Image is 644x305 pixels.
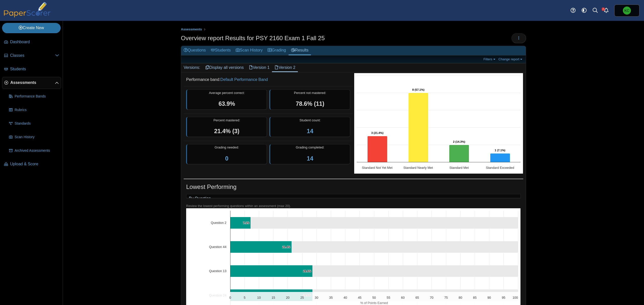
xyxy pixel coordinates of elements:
[10,80,55,85] span: Assessments
[10,161,59,167] span: Upload & Score
[2,2,52,17] img: PaperScorer
[502,296,505,299] text: 95
[2,36,61,48] a: Dashboard
[2,158,61,170] a: Upload & Score
[2,50,61,62] a: Classes
[282,245,290,248] text: 21.4%
[246,63,272,72] a: Version 1
[209,269,226,273] text: Question 13
[300,296,304,299] text: 25
[354,73,523,174] svg: Interactive chart
[225,155,228,162] a: 0
[230,241,292,253] path: Question 44, 21.4%. % of Points Earned.
[2,77,61,89] a: Assessments
[257,296,261,299] text: 10
[486,166,514,170] text: Standard Exceeded
[296,100,324,107] span: 78.6% (11)
[303,270,311,273] text: 28.6%
[343,296,347,299] text: 40
[181,46,208,55] a: Questions
[487,296,491,299] text: 90
[229,296,231,299] text: 0
[2,63,61,75] a: Students
[459,296,462,299] text: 80
[307,155,313,162] a: 14
[329,296,333,299] text: 35
[244,296,246,299] text: 5
[444,296,448,299] text: 75
[15,148,59,153] span: Archived Assessments
[412,88,425,91] text: 8 (57.1%)
[203,63,246,72] a: Display all versions
[7,118,61,130] a: Standards
[453,140,465,143] text: 2 (14.3%)
[180,26,203,33] a: Assessments
[186,194,213,203] a: By Question
[401,296,405,299] text: 60
[449,166,469,170] text: Standard Met
[2,14,52,18] a: PaperScorer
[292,241,518,253] path: Question 44, 78.6. .
[387,296,390,299] text: 55
[358,296,361,299] text: 45
[289,46,311,55] a: Results
[7,145,61,157] a: Archived Assessments
[315,296,318,299] text: 30
[211,221,226,225] text: Question 2
[186,89,267,110] div: Average percent correct:
[307,128,313,134] a: 14
[181,63,203,72] div: Versions:
[403,166,433,170] text: Standard Nearly Met
[15,94,59,99] span: Performance Bands
[313,289,518,301] path: Question 24, 71.4. .
[271,296,275,299] text: 15
[490,153,510,162] path: Standard Exceeded, 1. Overall Assessment Performance.
[269,117,350,137] div: Student count:
[230,217,251,229] path: Question 2, 7.1%. % of Points Earned.
[230,289,313,301] path: Question 24, 28.6%. % of Points Earned.
[186,183,236,191] h1: Lowest Performing
[368,136,387,162] path: Standard Not Yet Met, 3. Overall Assessment Performance.
[272,63,298,72] a: Version 2
[7,131,61,143] a: Scan History
[601,5,612,16] a: Alerts
[360,301,388,305] text: % of Points Earned
[265,46,289,55] a: Grading
[269,144,350,165] div: Grading completed:
[495,149,506,152] text: 1 (7.1%)
[354,73,523,174] div: Chart. Highcharts interactive chart.
[497,57,525,61] a: Change report
[7,90,61,103] a: Performance Bands
[313,265,518,277] path: Question 13, 71.4. .
[362,166,393,170] text: Standard Not Yet Met
[269,89,350,110] div: Percent not mastered:
[623,7,631,15] span: Kelly Charlton
[7,104,61,116] a: Rubrics
[614,5,639,17] a: Kelly Charlton
[512,296,518,299] text: 100
[186,117,267,137] div: Percent mastered:
[181,34,325,42] h1: Overview report Results for PSY 2160 Exam 1 Fall 25
[286,296,290,299] text: 20
[181,27,202,31] span: Assessments
[209,293,226,297] text: Question 24
[214,128,239,134] span: 21.4% (3)
[186,204,521,208] div: Review the lowest performing questions within an assessment (max 20).
[303,294,311,297] text: 28.6%
[186,144,267,165] div: Grading needed:
[15,108,59,113] span: Rubrics
[473,296,476,299] text: 85
[220,77,268,82] a: Default Performance Band
[409,93,428,162] path: Standard Nearly Met, 8. Overall Assessment Performance.
[208,46,233,55] a: Students
[184,73,353,86] dd: Performance band:
[10,39,59,45] span: Dashboard
[430,296,433,299] text: 70
[15,121,59,126] span: Standards
[230,265,313,277] path: Question 13, 28.6%. % of Points Earned.
[624,9,629,12] span: Kelly Charlton
[243,221,250,224] text: 7.1%
[15,135,59,140] span: Scan History
[372,296,376,299] text: 50
[371,131,384,134] text: 3 (21.4%)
